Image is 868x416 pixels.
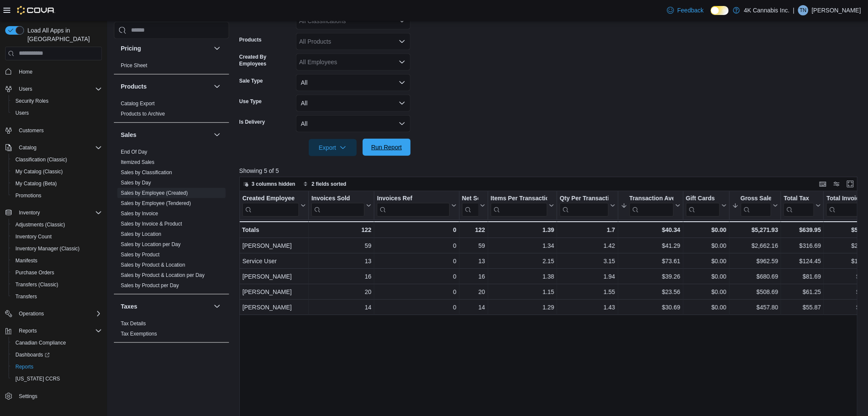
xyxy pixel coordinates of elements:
[240,179,299,189] button: 3 columns hidden
[12,155,102,165] span: Classification (Classic)
[121,100,155,107] span: Catalog Export
[560,302,615,312] div: 1.43
[491,194,548,216] div: Items Per Transaction
[12,350,53,360] a: Dashboards
[121,251,160,258] span: Sales by Product
[2,83,105,95] button: Users
[686,256,727,266] div: $0.00
[121,110,165,116] a: Products to Archive
[19,68,33,75] span: Home
[15,208,43,218] button: Inventory
[121,82,210,90] button: Products
[296,95,411,112] button: All
[732,225,778,235] div: $5,271.93
[12,220,69,230] a: Adjustments (Classic)
[15,221,65,228] span: Adjustments (Classic)
[15,363,33,370] span: Reports
[15,269,54,276] span: Purchase Orders
[462,194,478,202] div: Net Sold
[19,327,37,334] span: Reports
[620,256,680,266] div: $73.61
[732,256,778,266] div: $962.59
[121,271,205,278] span: Sales by Product & Location per Day
[121,231,161,237] a: Sales by Location
[784,271,821,282] div: $81.69
[121,302,137,310] h3: Taxes
[242,271,306,282] div: [PERSON_NAME]
[560,194,608,202] div: Qty Per Transaction
[121,261,185,267] a: Sales by Product & Location
[462,287,485,297] div: 20
[711,6,729,15] input: Dark Mode
[9,349,105,361] a: Dashboards
[311,302,371,312] div: 14
[239,119,265,125] label: Is Delivery
[19,86,32,92] span: Users
[462,302,485,312] div: 14
[19,209,40,216] span: Inventory
[793,5,795,15] p: |
[300,179,350,189] button: 2 fields sorted
[784,241,821,251] div: $316.69
[12,279,102,290] span: Transfers (Classic)
[664,2,707,19] a: Feedback
[311,225,371,235] div: 122
[744,5,790,15] p: 4K Cannabis Inc.
[121,302,210,310] button: Taxes
[845,179,856,189] button: Enter fullscreen
[121,230,161,237] span: Sales by Location
[12,178,102,189] span: My Catalog (Beta)
[121,62,147,68] span: Price Sheet
[296,115,411,132] button: All
[2,325,105,337] button: Reports
[12,291,102,302] span: Transfers
[12,374,63,384] a: [US_STATE] CCRS
[784,302,821,312] div: $55.87
[15,192,42,199] span: Promotions
[740,194,771,216] div: Gross Sales
[121,190,188,196] a: Sales by Employee (Created)
[12,108,102,118] span: Users
[686,241,727,251] div: $0.00
[9,279,105,291] button: Transfers (Classic)
[212,81,222,91] button: Products
[242,194,299,216] div: Created Employee
[312,181,346,187] span: 2 fields sorted
[15,351,50,358] span: Dashboards
[121,282,179,288] span: Sales by Product per Day
[686,302,727,312] div: $0.00
[121,210,158,217] span: Sales by Invoice
[311,287,371,297] div: 20
[15,125,102,136] span: Customers
[121,62,147,68] a: Price Sheet
[12,166,66,177] a: My Catalog (Classic)
[12,96,52,106] a: Security Roles
[242,256,306,266] div: Service User
[12,166,102,177] span: My Catalog (Classic)
[121,320,146,326] a: Tax Details
[15,125,47,136] a: Customers
[242,287,306,297] div: [PERSON_NAME]
[12,291,40,302] a: Transfers
[818,179,828,189] button: Keyboard shortcuts
[491,287,555,297] div: 1.15
[686,287,727,297] div: $0.00
[121,149,147,155] a: End Of Day
[377,194,449,216] div: Invoices Ref
[784,194,821,216] button: Total Tax
[12,190,102,201] span: Promotions
[15,98,48,104] span: Security Roles
[377,302,456,312] div: 0
[212,43,222,53] button: Pricing
[15,326,40,336] button: Reports
[121,220,182,227] span: Sales by Invoice & Product
[121,330,157,337] span: Tax Exemptions
[121,179,151,185] a: Sales by Day
[15,208,102,218] span: Inventory
[121,159,155,165] a: Itemized Sales
[686,194,720,216] div: Gift Card Sales
[732,271,778,282] div: $680.69
[121,189,188,196] span: Sales by Employee (Created)
[711,15,711,15] span: Dark Mode
[377,194,456,216] button: Invoices Ref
